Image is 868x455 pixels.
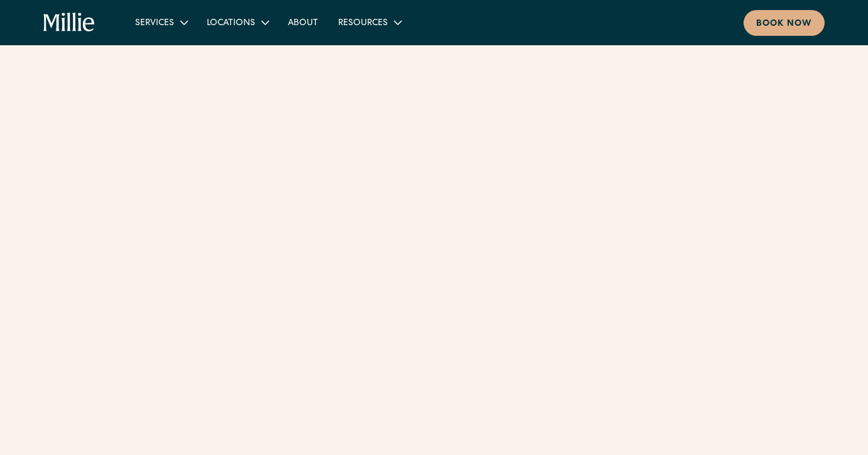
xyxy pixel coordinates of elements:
[328,12,410,33] div: Resources
[756,18,812,31] div: Book now
[744,10,825,36] a: Book now
[135,17,174,30] div: Services
[43,13,95,33] a: home
[125,12,197,33] div: Services
[207,17,255,30] div: Locations
[278,12,328,33] a: About
[338,17,388,30] div: Resources
[197,12,278,33] div: Locations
